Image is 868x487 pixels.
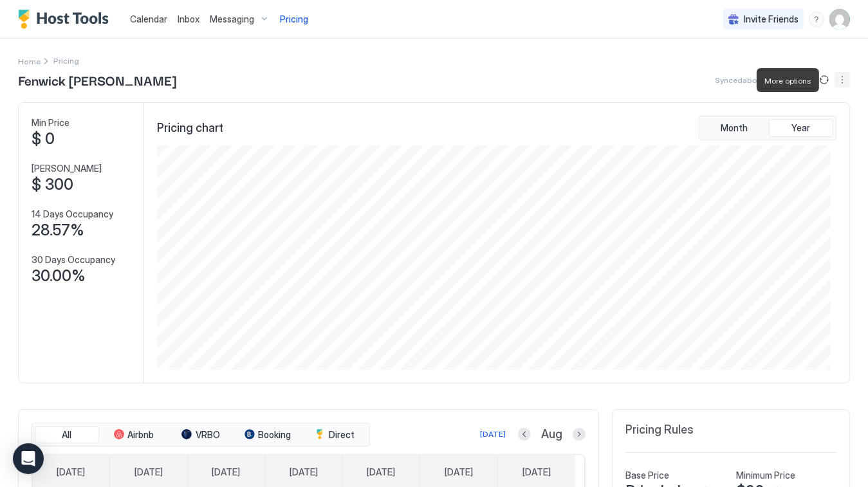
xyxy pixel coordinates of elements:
button: Previous month [518,428,531,441]
span: [PERSON_NAME] [32,163,102,174]
div: tab-group [32,423,370,447]
div: Breadcrumb [18,54,41,68]
span: Home [18,57,41,66]
span: Fenwick [PERSON_NAME] [18,70,176,89]
span: 28.57% [32,221,84,240]
span: VRBO [196,429,220,441]
span: Synced about 5 hours ago [715,75,811,85]
button: Next month [573,428,586,441]
span: Pricing Rules [625,423,694,437]
span: [DATE] [134,466,163,478]
span: Booking [259,429,291,441]
span: Inbox [178,14,199,24]
span: Month [721,122,748,134]
span: Min Price [32,117,69,129]
span: Messaging [210,14,254,25]
span: Pricing [280,14,308,25]
button: VRBO [169,426,233,444]
div: User profile [829,9,850,30]
button: Year [769,119,833,137]
span: Pricing chart [157,121,223,136]
a: Host Tools Logo [18,10,115,29]
span: [DATE] [367,466,396,478]
div: menu [809,12,824,27]
div: Open Intercom Messenger [13,443,44,474]
span: [DATE] [522,466,551,478]
span: 30.00% [32,266,86,286]
span: All [62,429,72,441]
button: Direct [302,426,367,444]
span: [DATE] [290,466,318,478]
span: Airbnb [128,429,154,441]
a: Inbox [178,12,199,26]
span: Calendar [130,14,167,24]
button: Month [702,119,766,137]
span: Invite Friends [744,14,799,25]
span: 14 Days Occupancy [32,208,113,220]
div: [DATE] [480,428,506,440]
span: Year [792,122,811,134]
span: [DATE] [212,466,240,478]
span: Aug [541,427,562,442]
span: Breadcrumb [53,56,79,66]
button: More options [835,72,850,87]
button: Sync prices [817,72,832,87]
span: Minimum Price [736,470,795,481]
span: 30 Days Occupancy [32,254,115,266]
div: tab-group [699,116,836,140]
span: [DATE] [57,466,85,478]
button: Airbnb [102,426,166,444]
a: Calendar [130,12,167,26]
div: menu [835,72,850,87]
span: $ 0 [32,129,55,149]
span: Base Price [625,470,669,481]
button: [DATE] [478,427,508,442]
span: Direct [329,429,355,441]
span: $ 300 [32,175,73,194]
a: Home [18,54,41,68]
span: More options [764,76,811,86]
span: [DATE] [445,466,473,478]
button: Booking [235,426,300,444]
button: All [35,426,99,444]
